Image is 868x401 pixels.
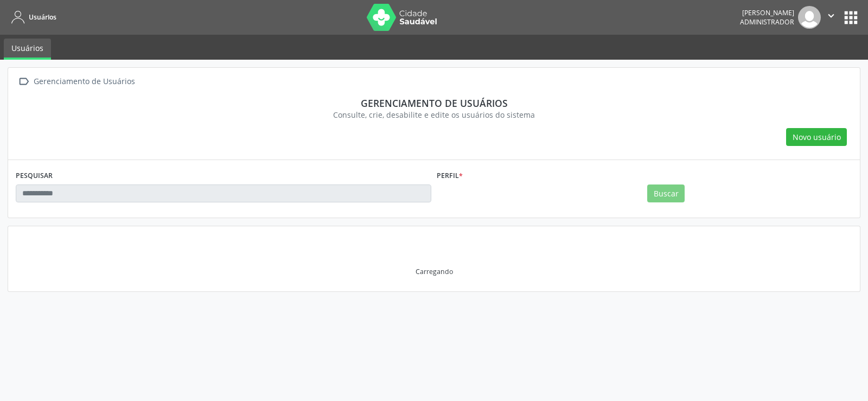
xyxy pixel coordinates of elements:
div: Gerenciamento de Usuários [31,74,137,90]
div: Gerenciamento de usuários [23,97,845,109]
button: Buscar [647,184,685,203]
a: Usuários [4,39,51,60]
i:  [825,10,837,22]
img: img [798,6,821,29]
button: Novo usuário [786,128,847,147]
div: Carregando [416,267,453,276]
i:  [16,74,31,90]
button: apps [841,8,860,27]
span: Novo usuário [793,131,841,143]
div: [PERSON_NAME] [740,8,794,17]
span: Administrador [740,17,794,27]
label: PESQUISAR [16,168,53,184]
div: Consulte, crie, desabilite e edite os usuários do sistema [23,109,845,120]
button:  [821,6,841,29]
span: Usuários [29,12,56,22]
a:  Gerenciamento de Usuários [16,74,137,90]
a: Usuários [8,8,56,26]
label: Perfil [437,168,463,184]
